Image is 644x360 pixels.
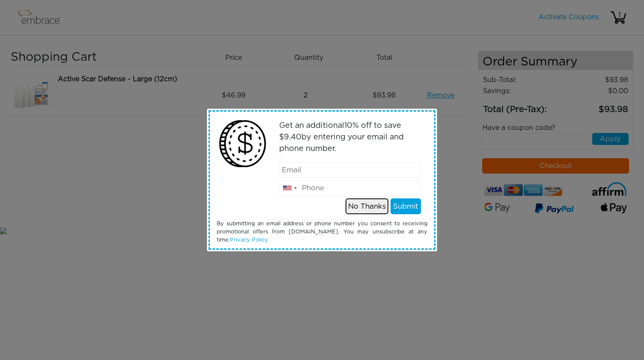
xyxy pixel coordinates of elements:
span: 10 [344,122,352,130]
img: money2.png [215,116,271,172]
a: Privacy Policy [230,237,268,243]
span: 9.40 [284,133,301,141]
input: Phone [279,180,421,196]
div: By submitting an email address or phone number you consent to receiving promotional offers from [... [210,220,434,245]
button: No Thanks [346,198,388,215]
input: Email [279,162,421,178]
p: Get an additional % off to save $ by entering your email and phone number. [279,120,421,155]
button: Submit [391,198,421,215]
div: United States: +1 [280,180,299,196]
